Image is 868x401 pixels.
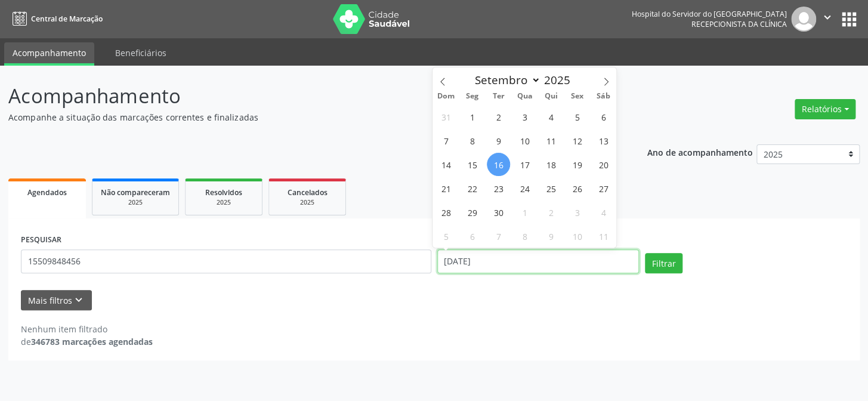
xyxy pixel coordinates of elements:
[434,200,458,224] span: Setembro 28, 2025
[434,224,458,248] span: Outubro 5, 2025
[8,111,604,124] p: Acompanhe a situação das marcações correntes e finalizadas
[564,92,590,100] span: Sex
[645,253,682,273] button: Filtrar
[101,198,170,207] div: 2025
[461,153,484,176] span: Setembro 15, 2025
[590,92,616,100] span: Sáb
[4,42,94,66] a: Acompanhamento
[461,129,484,152] span: Setembro 8, 2025
[31,336,153,347] strong: 346783 marcações agendadas
[487,224,510,248] span: Outubro 7, 2025
[487,105,510,128] span: Setembro 2, 2025
[539,129,563,152] span: Setembro 11, 2025
[566,224,589,248] span: Outubro 10, 2025
[821,11,834,24] i: 
[513,153,536,176] span: Setembro 17, 2025
[592,105,615,128] span: Setembro 6, 2025
[566,129,589,152] span: Setembro 12, 2025
[469,72,541,88] select: Month
[459,92,485,100] span: Seg
[434,153,458,176] span: Setembro 14, 2025
[107,42,175,63] a: Beneficiários
[487,153,510,176] span: Setembro 16, 2025
[539,153,563,176] span: Setembro 18, 2025
[487,200,510,224] span: Setembro 30, 2025
[72,294,85,307] i: keyboard_arrow_down
[461,105,484,128] span: Setembro 1, 2025
[194,198,254,207] div: 2025
[539,177,563,200] span: Setembro 25, 2025
[27,187,67,198] span: Agendados
[461,224,484,248] span: Outubro 6, 2025
[513,129,536,152] span: Setembro 10, 2025
[795,99,855,119] button: Relatórios
[433,92,459,100] span: Dom
[21,249,431,273] input: Nome, código do beneficiário ou CPF
[632,9,787,19] div: Hospital do Servidor do [GEOGRAPHIC_DATA]
[839,9,860,30] button: apps
[791,7,816,32] img: img
[538,92,564,100] span: Qui
[513,200,536,224] span: Outubro 1, 2025
[434,129,458,152] span: Setembro 7, 2025
[539,105,563,128] span: Setembro 4, 2025
[21,231,61,249] label: PESQUISAR
[277,198,337,207] div: 2025
[21,335,153,348] div: de
[592,224,615,248] span: Outubro 11, 2025
[513,105,536,128] span: Setembro 3, 2025
[513,224,536,248] span: Outubro 8, 2025
[461,200,484,224] span: Setembro 29, 2025
[21,323,153,335] div: Nenhum item filtrado
[487,129,510,152] span: Setembro 9, 2025
[592,153,615,176] span: Setembro 20, 2025
[539,200,563,224] span: Outubro 2, 2025
[566,200,589,224] span: Outubro 3, 2025
[647,144,752,159] p: Ano de acompanhamento
[8,9,103,29] a: Central de Marcação
[434,177,458,200] span: Setembro 21, 2025
[566,153,589,176] span: Setembro 19, 2025
[539,224,563,248] span: Outubro 9, 2025
[566,177,589,200] span: Setembro 26, 2025
[540,72,580,88] input: Year
[205,187,242,198] span: Resolvidos
[437,249,640,273] input: Selecione um intervalo
[816,7,839,32] button: 
[31,14,103,24] span: Central de Marcação
[485,92,511,100] span: Ter
[513,177,536,200] span: Setembro 24, 2025
[288,187,328,198] span: Cancelados
[8,81,604,111] p: Acompanhamento
[511,92,538,100] span: Qua
[434,105,458,128] span: Agosto 31, 2025
[592,177,615,200] span: Setembro 27, 2025
[691,19,787,29] span: Recepcionista da clínica
[21,290,92,311] button: Mais filtroskeyboard_arrow_down
[487,177,510,200] span: Setembro 23, 2025
[592,129,615,152] span: Setembro 13, 2025
[461,177,484,200] span: Setembro 22, 2025
[592,200,615,224] span: Outubro 4, 2025
[566,105,589,128] span: Setembro 5, 2025
[101,187,170,198] span: Não compareceram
